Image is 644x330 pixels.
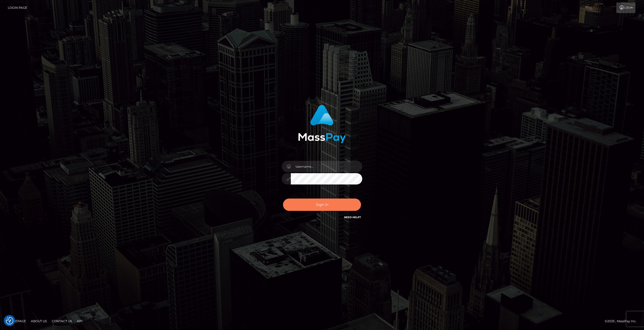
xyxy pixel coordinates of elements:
[8,3,27,13] a: Login Page
[298,105,346,143] img: MassPay Login
[344,216,361,219] a: Need Help?
[50,317,74,325] a: Contact Us
[616,3,635,13] a: Login
[283,199,361,211] button: Sign in
[291,161,362,172] input: Username...
[6,317,13,324] img: Revisit consent button
[29,317,49,325] a: About Us
[605,318,640,324] div: © 2025 , MassPay Inc.
[6,317,28,325] a: Homepage
[6,317,13,324] button: Consent Preferences
[75,317,85,325] a: API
